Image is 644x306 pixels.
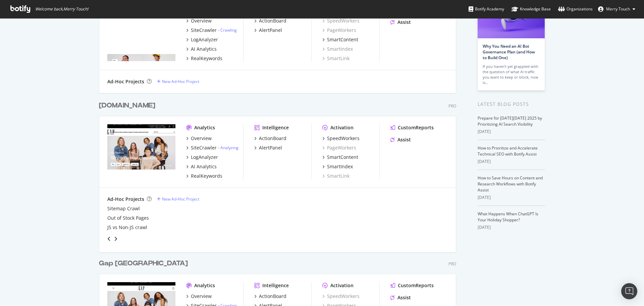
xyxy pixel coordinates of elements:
div: Gap [GEOGRAPHIC_DATA] [99,259,188,268]
a: CustomReports [390,282,434,289]
div: ActionBoard [259,293,286,300]
a: SiteCrawler- Crawling [186,27,237,34]
a: SmartIndex [322,163,353,170]
div: Pro [448,103,456,109]
a: SmartLink [322,173,350,179]
a: What Happens When ChatGPT Is Your Holiday Shopper? [478,211,538,223]
a: New Ad-Hoc Project [157,196,199,202]
div: Overview [191,17,212,24]
div: LogAnalyzer [191,154,218,161]
div: angle-left [105,233,113,244]
div: - [218,27,237,33]
div: Organizations [558,6,593,12]
div: RealKeywords [191,173,222,179]
a: SmartIndex [322,46,353,52]
a: RealKeywords [186,173,222,179]
div: - [218,145,238,150]
div: SmartContent [327,36,358,43]
div: Out of Stock Pages [107,215,149,221]
a: AI Analytics [186,163,217,170]
a: AlertPanel [254,144,282,151]
a: JS vs Non-JS crawl [107,224,147,231]
div: Overview [191,135,212,142]
a: PageWorkers [322,144,356,151]
div: SmartContent [327,154,358,161]
a: Prepare for [DATE][DATE] 2025 by Prioritizing AI Search Visibility [478,115,542,127]
div: Knowledge Base [512,6,551,12]
div: Analytics [194,282,215,289]
a: PageWorkers [322,27,356,34]
div: Ad-Hoc Projects [107,78,144,85]
a: Overview [186,135,212,142]
div: AlertPanel [259,27,282,34]
a: ActionBoard [254,17,286,24]
div: RealKeywords [191,55,222,62]
a: How to Prioritize and Accelerate Technical SEO with Botify Assist [478,145,538,157]
div: [DATE] [478,224,545,230]
div: LogAnalyzer [191,36,218,43]
div: ActionBoard [259,135,286,142]
div: CustomReports [398,282,434,289]
img: Gap.com [107,124,175,179]
a: Assist [390,136,411,143]
a: Assist [390,294,411,301]
div: [DATE] [478,129,545,135]
div: Assist [397,19,411,26]
a: LogAnalyzer [186,154,218,161]
div: AlertPanel [259,144,282,151]
div: Intelligence [262,124,289,131]
div: [DATE] [478,159,545,165]
a: AI Analytics [186,46,217,52]
a: How to Save Hours on Content and Research Workflows with Botify Assist [478,175,543,193]
a: LogAnalyzer [186,36,218,43]
div: SiteCrawler [191,27,217,34]
div: Assist [397,136,411,143]
a: ActionBoard [254,293,286,300]
span: Merry Touch [606,6,630,12]
div: Latest Blog Posts [478,100,545,108]
div: Ad-Hoc Projects [107,196,144,203]
div: angle-right [113,235,118,242]
a: SmartLink [322,55,350,62]
a: [DOMAIN_NAME] [99,101,158,111]
a: SpeedWorkers [322,17,360,24]
a: Crawling [220,27,237,33]
a: SpeedWorkers [322,135,360,142]
a: SmartContent [322,154,358,161]
div: AI Analytics [191,46,217,52]
div: AI Analytics [191,163,217,170]
div: Open Intercom Messenger [621,283,637,299]
div: If you haven’t yet grappled with the question of what AI traffic you want to keep or block, now is… [483,64,540,85]
img: Gapfactory.com [107,7,175,61]
a: SmartContent [322,36,358,43]
span: Welcome back, Merry Touch ! [35,6,88,12]
a: New Ad-Hoc Project [157,79,199,84]
a: AlertPanel [254,27,282,34]
div: [DATE] [478,194,545,201]
button: Merry Touch [593,4,641,14]
div: Activation [330,282,354,289]
div: ActionBoard [259,17,286,24]
div: SpeedWorkers [327,135,360,142]
a: Overview [186,17,212,24]
a: Overview [186,293,212,300]
a: SiteCrawler- Analyzing [186,144,238,151]
a: RealKeywords [186,55,222,62]
a: SpeedWorkers [322,293,360,300]
a: CustomReports [390,124,434,131]
a: ActionBoard [254,135,286,142]
a: Assist [390,19,411,26]
div: New Ad-Hoc Project [162,79,199,84]
div: [DOMAIN_NAME] [99,101,155,111]
a: Sitemap Crawl [107,205,140,212]
div: Activation [330,124,354,131]
div: Overview [191,293,212,300]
